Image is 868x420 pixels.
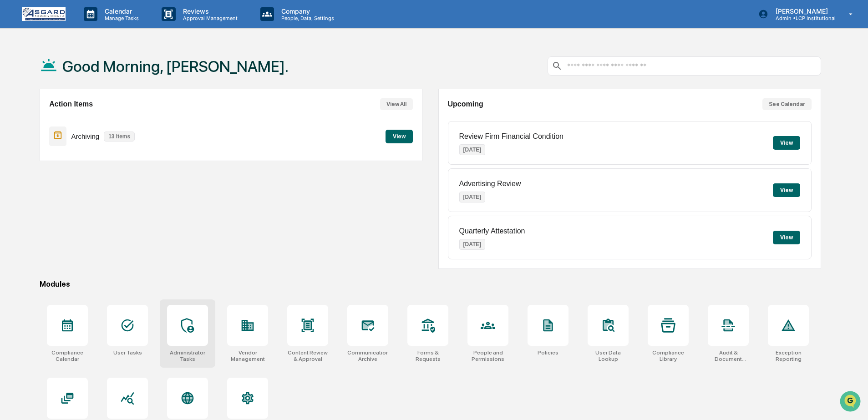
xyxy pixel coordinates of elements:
p: Company [274,7,339,15]
p: 13 items [104,132,135,142]
span: [DATE] [81,148,99,156]
p: Calendar [97,7,143,15]
p: Quarterly Attestation [459,227,525,235]
h1: Good Morning, [PERSON_NAME]. [62,57,289,76]
span: • [76,148,79,156]
div: Start new chat [41,70,149,79]
span: [PERSON_NAME] [28,148,74,156]
button: View [386,130,413,143]
h2: Action Items [49,100,93,108]
img: 8933085812038_c878075ebb4cc5468115_72.jpg [19,70,36,86]
p: Manage Tasks [97,15,143,21]
p: Admin • LCP Institutional [768,15,836,21]
iframe: Open customer support [839,390,863,415]
img: Shannon Brady [9,140,24,154]
div: 🔎 [9,204,16,212]
div: Policies [538,349,558,356]
div: Vendor Management [227,349,268,362]
p: People, Data, Settings [274,15,339,21]
p: Approval Management [176,15,242,21]
p: Reviews [176,7,242,15]
div: Content Review & Approval [287,349,328,362]
div: Past conversations [9,101,61,108]
p: [PERSON_NAME] [768,7,836,15]
span: Data Lookup [18,203,57,213]
p: Archiving [71,132,99,140]
div: Audit & Document Logs [708,349,749,362]
button: View [773,136,800,150]
img: logo [22,7,66,21]
div: We're available if you need us! [41,79,125,86]
div: Compliance Calendar [47,349,88,362]
img: Shannon Brady [9,115,24,130]
button: See Calendar [762,98,812,110]
div: Exception Reporting [768,349,809,362]
a: 🗄️Attestations [62,182,117,199]
button: View [773,183,800,197]
div: Forms & Requests [407,349,448,362]
div: User Data Lookup [588,349,629,362]
button: View All [380,98,413,110]
span: • [76,124,79,131]
p: [DATE] [459,144,486,155]
p: How can we help? [9,19,166,34]
a: View [386,132,413,140]
a: 🖐️Preclearance [5,182,62,199]
p: [DATE] [459,192,486,202]
a: 🔎Data Lookup [5,200,61,216]
a: Powered byPylon [64,225,110,233]
span: [PERSON_NAME] [28,124,74,131]
span: Attestations [75,186,113,195]
div: 🖐️ [9,187,16,194]
p: Advertising Review [459,180,521,188]
div: Modules [40,280,821,288]
img: 1746055101610-c473b297-6a78-478c-a979-82029cc54cd1 [9,70,25,86]
button: Start new chat [155,72,166,83]
p: Review Firm Financial Condition [459,132,563,141]
div: Communications Archive [347,349,388,362]
div: People and Permissions [467,349,508,362]
span: Pylon [91,226,110,233]
h2: Upcoming [448,100,483,108]
span: Preclearance [18,186,59,195]
div: 🗄️ [66,187,73,194]
span: [DATE] [81,124,99,131]
button: See all [141,99,166,110]
p: [DATE] [459,239,486,250]
button: View [773,231,800,244]
div: Compliance Library [648,349,689,362]
div: User Tasks [113,349,142,356]
div: Administrator Tasks [167,349,208,362]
